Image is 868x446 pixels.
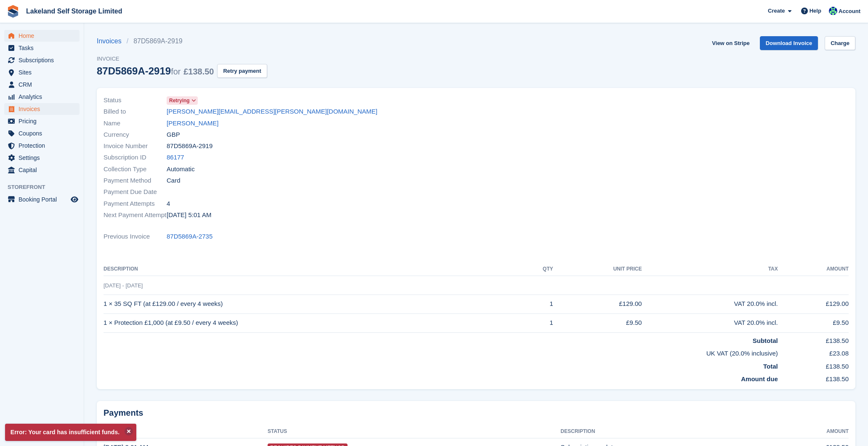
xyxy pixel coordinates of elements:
td: £138.50 [778,332,849,345]
span: GBP [167,130,180,140]
th: Unit Price [553,263,642,276]
a: 87D5869A-2735 [167,232,212,242]
span: Invoices [19,103,69,115]
span: CRM [19,79,69,90]
span: Invoice Number [104,141,167,151]
strong: Amount due [741,375,778,382]
span: Name [104,119,167,128]
th: Amount [778,263,849,276]
th: Amount [765,425,849,438]
span: Card [167,176,181,186]
td: 1 [521,295,553,313]
span: Currency [104,130,167,140]
time: 2025-08-15 04:01:46 UTC [167,210,211,220]
td: £138.50 [778,371,849,384]
a: Retrying [167,96,198,105]
a: Download Invoice [760,36,818,50]
td: £9.50 [778,313,849,332]
span: Coupons [19,127,69,139]
th: QTY [521,263,553,276]
td: £129.00 [553,295,642,313]
th: Created On [104,425,268,438]
th: Tax [642,263,778,276]
span: Status [104,96,167,105]
a: View on Stripe [709,36,753,50]
a: 86177 [167,153,184,162]
span: Subscription ID [104,153,167,162]
div: 87D5869A-2919 [97,65,214,77]
img: Steve Aynsley [829,7,837,15]
span: £138.50 [183,67,214,76]
td: 1 × Protection £1,000 (at £9.50 / every 4 weeks) [104,313,521,332]
span: 4 [167,199,170,209]
th: Status [268,425,560,438]
div: VAT 20.0% incl. [642,318,778,328]
a: menu [4,66,80,78]
td: UK VAT (20.0% inclusive) [104,345,778,358]
a: menu [4,164,80,176]
td: £138.50 [778,358,849,372]
a: [PERSON_NAME] [167,119,218,128]
a: Lakeland Self Storage Limited [23,4,126,18]
span: Sites [19,66,69,78]
a: Charge [825,36,855,50]
span: Tasks [19,42,69,54]
span: Help [810,7,821,15]
span: Previous Invoice [104,232,167,242]
span: Settings [19,152,69,164]
a: menu [4,42,80,54]
div: VAT 20.0% incl. [642,299,778,309]
img: stora-icon-8386f47178a22dfd0bd8f6a31ec36ba5ce8667c1dd55bd0f319d3a0aa187defe.svg [7,5,19,18]
span: [DATE] - [DATE] [104,282,143,289]
span: 87D5869A-2919 [167,141,212,151]
a: [PERSON_NAME][EMAIL_ADDRESS][PERSON_NAME][DOMAIN_NAME] [167,107,377,117]
span: Retrying [169,97,190,104]
span: Payment Method [104,176,167,186]
a: menu [4,79,80,90]
span: Subscriptions [19,54,69,66]
td: 1 × 35 SQ FT (at £129.00 / every 4 weeks) [104,295,521,313]
td: £23.08 [778,345,849,358]
h2: Payments [104,408,849,418]
span: Storefront [8,183,84,191]
td: 1 [521,313,553,332]
span: Create [768,7,785,15]
td: £129.00 [778,295,849,313]
span: Invoice [97,55,267,63]
span: Pricing [19,115,69,127]
a: Invoices [97,36,127,46]
a: menu [4,140,80,151]
a: menu [4,152,80,164]
span: Analytics [19,91,69,103]
a: menu [4,194,80,205]
span: Home [19,30,69,42]
span: Billed to [104,107,167,117]
span: Collection Type [104,165,167,174]
strong: Total [763,363,778,370]
a: menu [4,30,80,42]
span: Payment Due Date [104,187,167,197]
nav: breadcrumbs [97,36,267,46]
td: £9.50 [553,313,642,332]
span: Protection [19,140,69,151]
a: menu [4,91,80,103]
span: Payment Attempts [104,199,167,209]
a: Preview store [69,194,80,204]
a: menu [4,54,80,66]
span: for [171,67,181,76]
p: Error: Your card has insufficient funds. [5,424,136,441]
span: Automatic [167,165,195,174]
strong: Subtotal [753,337,778,344]
span: Capital [19,164,69,176]
a: menu [4,103,80,115]
span: Booking Portal [19,194,69,205]
button: Retry payment [217,64,267,78]
a: menu [4,115,80,127]
a: menu [4,127,80,139]
span: Next Payment Attempt [104,210,167,220]
span: Account [839,7,860,16]
th: Description [104,263,521,276]
th: Description [560,425,765,438]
